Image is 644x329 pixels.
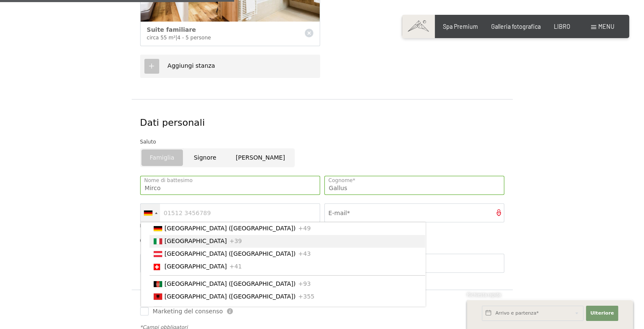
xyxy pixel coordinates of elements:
font: [GEOGRAPHIC_DATA] ([GEOGRAPHIC_DATA]) [165,251,296,257]
font: +39 [229,238,242,245]
font: per qualsiasi domanda [140,223,188,227]
font: | [175,35,177,41]
font: [GEOGRAPHIC_DATA] ([GEOGRAPHIC_DATA]) [165,293,296,300]
font: circa 55 m² [147,35,176,41]
font: +355 [298,293,314,300]
div: Germania (Germania): +49 [141,204,160,222]
font: [GEOGRAPHIC_DATA] [165,238,227,245]
font: Ulteriore [590,310,614,316]
font: +43 [298,251,311,257]
font: Aggiungi stanza [168,62,215,69]
a: LIBRO [554,23,570,30]
font: Marketing del consenso [153,308,223,315]
font: 4 - 5 persone [177,35,211,41]
font: Richiesta rapida [467,292,501,297]
a: Galleria fotografica [491,23,541,30]
font: +93 [298,280,311,287]
font: +41 [229,263,242,270]
font: [GEOGRAPHIC_DATA] ([GEOGRAPHIC_DATA]) [165,225,296,232]
font: [GEOGRAPHIC_DATA] ([GEOGRAPHIC_DATA]‎) [165,280,296,287]
font: [GEOGRAPHIC_DATA] ([GEOGRAPHIC_DATA]‎) [165,306,296,312]
font: Dati personali [140,117,205,128]
font: Saluto [140,139,156,145]
font: Suite familiare [147,26,196,33]
font: [GEOGRAPHIC_DATA] [165,263,227,270]
font: +213 [298,306,314,312]
font: menu [598,23,614,30]
font: +49 [298,225,311,232]
ul: Elenco dei paesi [141,222,426,307]
input: 01512 3456789 [140,203,320,222]
a: Spa Premium [443,23,478,30]
button: Ulteriore [586,306,618,321]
